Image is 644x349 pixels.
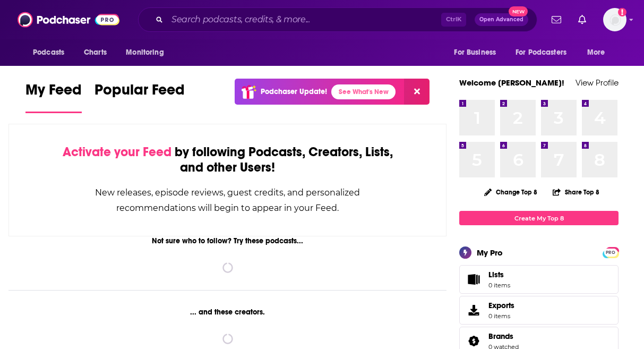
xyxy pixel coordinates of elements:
[441,13,466,27] span: Ctrl K
[33,45,64,60] span: Podcasts
[604,248,617,256] a: PRO
[463,272,484,287] span: Lists
[459,265,619,294] a: Lists
[478,185,544,199] button: Change Top 8
[463,303,484,318] span: Exports
[477,248,503,258] div: My Pro
[8,236,446,245] div: Not sure who to follow? Try these podcasts...
[516,45,566,60] span: For Podcasters
[77,42,113,63] a: Charts
[25,42,78,63] button: open menu
[459,211,619,225] a: Create My Top 8
[603,8,626,31] img: User Profile
[509,6,528,16] span: New
[488,331,513,341] span: Brands
[488,331,519,341] a: Brands
[604,249,617,257] span: PRO
[547,11,565,29] a: Show notifications dropdown
[463,334,484,348] a: Brands
[587,45,605,60] span: More
[25,81,82,105] span: My Feed
[488,270,504,279] span: Lists
[118,42,177,63] button: open menu
[331,84,396,99] a: See What's New
[488,282,510,289] span: 0 items
[509,42,582,63] button: open menu
[454,45,496,60] span: For Business
[446,42,509,63] button: open menu
[488,312,514,320] span: 0 items
[167,11,441,28] input: Search podcasts, credits, & more...
[25,81,82,113] a: My Feed
[552,182,600,202] button: Share Top 8
[603,8,626,31] button: Show profile menu
[95,81,185,113] a: Popular Feed
[138,7,537,32] div: Search podcasts, credits, & more...
[62,185,393,216] div: New releases, episode reviews, guest credits, and personalized recommendations will begin to appe...
[488,301,514,310] span: Exports
[488,270,510,279] span: Lists
[8,308,446,317] div: ... and these creators.
[95,81,185,105] span: Popular Feed
[63,144,171,160] span: Activate your Feed
[580,42,619,63] button: open menu
[475,13,528,26] button: Open AdvancedNew
[126,45,164,60] span: Monitoring
[479,17,523,22] span: Open Advanced
[459,296,619,325] a: Exports
[576,78,619,88] a: View Profile
[574,11,590,29] a: Show notifications dropdown
[603,8,626,31] span: Logged in as Naomiumusic
[18,10,119,30] img: Podchaser - Follow, Share and Rate Podcasts
[459,78,564,88] a: Welcome [PERSON_NAME]!
[618,8,626,16] svg: Add a profile image
[84,45,107,60] span: Charts
[62,144,393,175] div: by following Podcasts, Creators, Lists, and other Users!
[261,87,327,96] p: Podchaser Update!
